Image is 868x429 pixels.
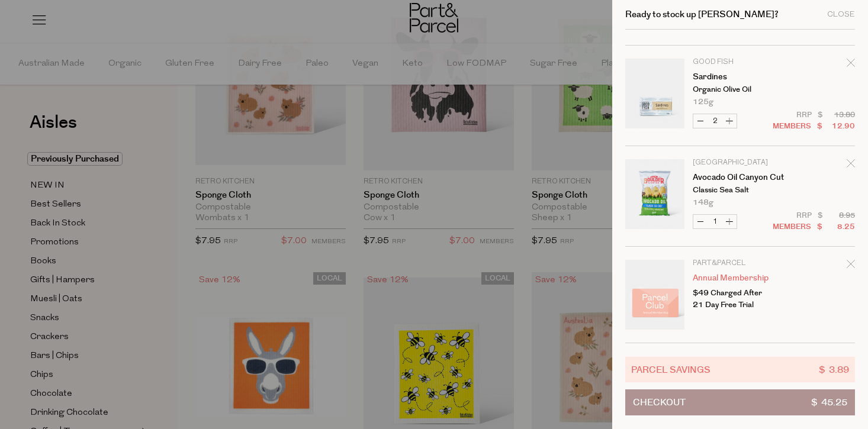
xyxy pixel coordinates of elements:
[708,114,722,128] input: QTY Sardines
[693,98,713,106] span: 125g
[693,159,785,166] p: [GEOGRAPHIC_DATA]
[693,173,785,182] a: Avocado Oil Canyon Cut
[625,10,779,19] h2: Ready to stock up [PERSON_NAME]?
[819,363,849,376] span: $ 3.89
[847,258,855,274] div: Remove Annual Membership
[693,199,713,207] span: 148g
[693,287,785,311] p: $49 Charged After 21 Day Free Trial
[625,389,855,415] button: Checkout$ 45.25
[693,186,785,194] p: Classic Sea Salt
[693,274,785,282] a: Annual Membership
[693,59,785,66] p: Good Fish
[847,157,855,173] div: Remove Avocado Oil Canyon Cut
[847,57,855,73] div: Remove Sardines
[708,215,722,228] input: QTY Avocado Oil Canyon Cut
[693,73,785,81] a: Sardines
[693,260,785,267] p: Part&Parcel
[693,86,785,93] p: Organic Olive Oil
[633,390,686,415] span: Checkout
[631,363,711,376] span: Parcel Savings
[827,11,855,18] div: Close
[811,390,847,415] span: $ 45.25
